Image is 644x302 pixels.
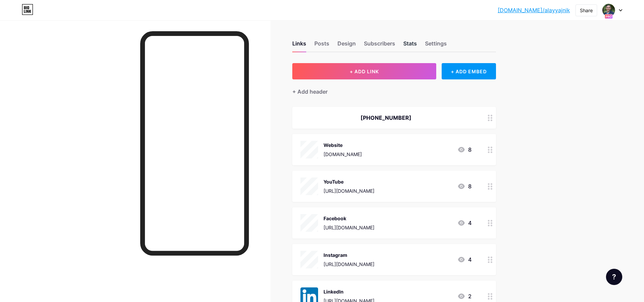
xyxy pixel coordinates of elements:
[292,63,437,79] button: + ADD LINK
[580,7,593,14] div: Share
[498,6,570,14] a: [DOMAIN_NAME]/alayyajnik
[300,114,472,122] div: [PHONE_NUMBER]
[457,219,472,227] div: 4
[324,178,374,185] div: YouTube
[292,39,306,52] div: Links
[337,39,356,52] div: Design
[314,39,329,52] div: Posts
[324,288,374,295] div: LinkedIn
[442,63,496,79] div: + ADD EMBED
[457,146,472,154] div: 8
[457,256,472,264] div: 4
[602,4,615,17] img: testingbilal
[292,88,328,96] div: + Add header
[350,69,379,74] span: + ADD LINK
[457,292,472,300] div: 2
[364,39,395,52] div: Subscribers
[324,187,374,194] div: [URL][DOMAIN_NAME]
[324,151,362,158] div: [DOMAIN_NAME]
[324,215,374,222] div: Facebook
[324,261,374,268] div: [URL][DOMAIN_NAME]
[324,141,362,149] div: Website
[425,39,447,52] div: Settings
[457,182,472,190] div: 8
[403,39,417,52] div: Stats
[324,224,374,231] div: [URL][DOMAIN_NAME]
[324,251,374,259] div: Instagram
